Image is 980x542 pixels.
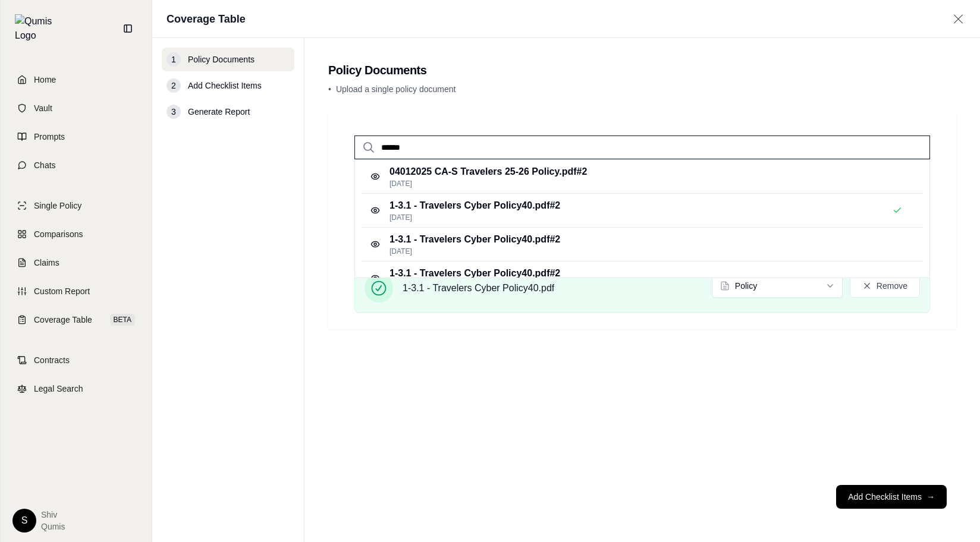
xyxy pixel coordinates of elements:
a: Home [8,67,145,93]
span: Legal Search [34,383,83,395]
a: Single Policy [8,193,145,219]
h1: Coverage Table [167,11,246,27]
span: Shiv [41,509,65,521]
span: Qumis [41,521,65,532]
p: [DATE] [390,179,587,188]
span: Claims [34,257,59,269]
span: Vault [34,102,52,114]
p: [DATE] [390,213,560,222]
span: Single Policy [34,200,81,212]
span: Chats [34,159,56,171]
p: 1-3.1 - Travelers Cyber Policy40.pdf #2 [390,198,560,213]
span: Upload a single policy document [336,84,456,94]
span: Prompts [34,131,65,143]
p: 1-3.1 - Travelers Cyber Policy40.pdf #2 [390,266,560,281]
span: BETA [110,314,135,326]
span: Generate Report [188,106,250,118]
span: • [328,84,331,94]
p: [DATE] [390,247,560,256]
span: Contracts [34,354,70,366]
span: Policy Documents [188,53,255,65]
div: 3 [167,105,181,119]
a: Coverage TableBETA [8,307,145,333]
span: Add Checklist Items [188,80,262,92]
p: 1-3.1 - Travelers Cyber Policy40.pdf #2 [390,232,560,247]
a: Legal Search [8,376,145,402]
a: Contracts [8,347,145,373]
h2: Policy Documents [328,62,956,78]
div: S [12,509,36,532]
div: 2 [167,78,181,93]
span: Custom Report [34,285,90,297]
a: Comparisons [8,221,145,247]
span: Home [34,74,56,86]
a: Vault [8,95,145,121]
button: Add Checklist Items→ [836,485,947,509]
a: Prompts [8,124,145,150]
img: Qumis Logo [15,14,59,43]
a: Claims [8,250,145,276]
a: Chats [8,152,145,178]
span: 1-3.1 - Travelers Cyber Policy40.pdf [403,281,554,295]
button: Remove [850,274,920,298]
span: Comparisons [34,228,83,240]
p: 04012025 CA-S Travelers 25-26 Policy.pdf #2 [390,165,587,179]
span: → [926,491,935,503]
div: 1 [167,52,181,67]
a: Custom Report [8,278,145,304]
button: Collapse sidebar [118,19,137,38]
span: Coverage Table [34,314,92,326]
